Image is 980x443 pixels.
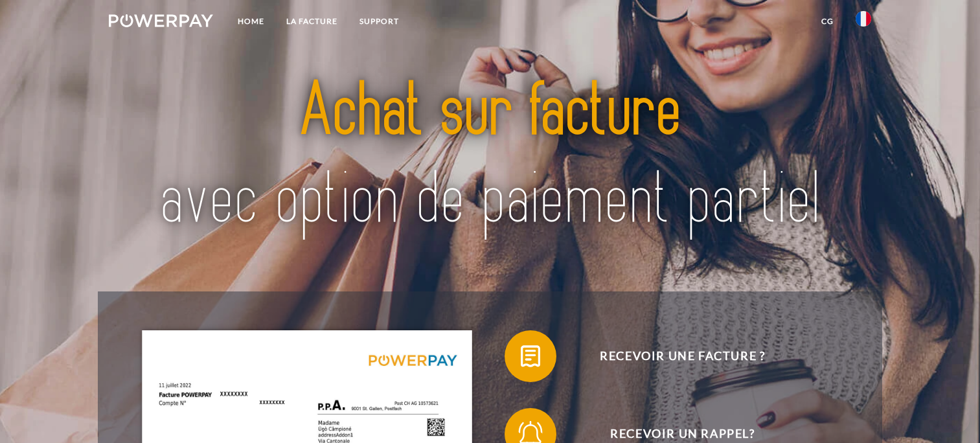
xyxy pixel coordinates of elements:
a: CG [810,10,845,33]
img: fr [856,11,871,27]
img: logo-powerpay-white.svg [109,14,213,27]
a: Support [348,10,410,33]
a: Home [227,10,275,33]
span: Recevoir une facture ? [524,330,841,382]
img: title-powerpay_fr.svg [146,44,834,268]
a: LA FACTURE [275,10,348,33]
iframe: Bouton de lancement de la fenêtre de messagerie [928,391,970,433]
img: qb_bill.svg [514,340,547,372]
button: Recevoir une facture ? [505,330,841,382]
